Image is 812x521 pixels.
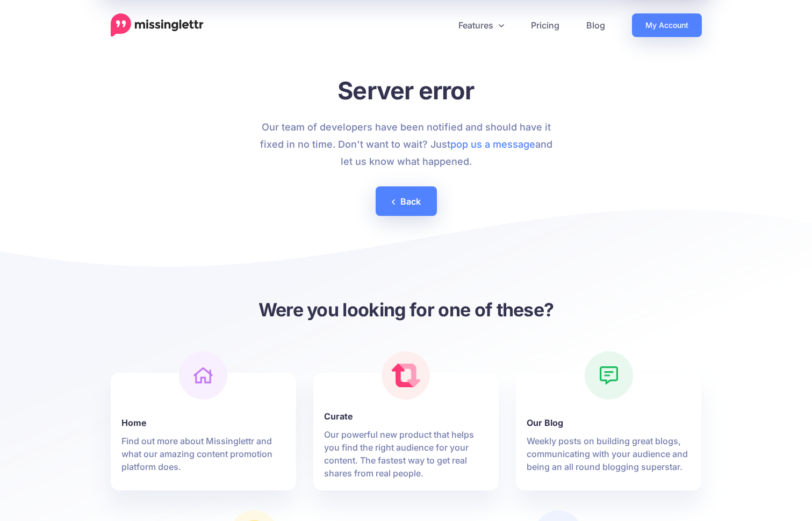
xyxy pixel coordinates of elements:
p: Our powerful new product that helps you find the right audience for your content. The fastest way... [324,428,488,480]
img: curate.png [392,364,421,387]
a: Our Blog Weekly posts on building great blogs, communicating with your audience and being an all ... [527,403,691,473]
p: Find out more about Missinglettr and what our amazing content promotion platform does. [121,435,285,473]
a: Home Find out more about Missinglettr and what our amazing content promotion platform does. [121,403,285,473]
a: pop us a message [450,139,535,150]
p: Weekly posts on building great blogs, communicating with your audience and being an all round blo... [527,435,691,473]
a: Pricing [518,13,573,37]
h1: Server error [254,76,558,105]
a: Blog [573,13,619,37]
p: Our team of developers have been notified and should have it fixed in no time. Don't want to wait... [254,119,558,170]
h3: Were you looking for one of these? [111,298,702,322]
a: Features [445,13,518,37]
b: Curate [324,410,488,423]
a: My Account [632,13,702,37]
a: Back [376,186,437,216]
b: Home [121,416,285,429]
a: Curate Our powerful new product that helps you find the right audience for your content. The fast... [324,397,488,480]
b: Our Blog [527,416,691,429]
